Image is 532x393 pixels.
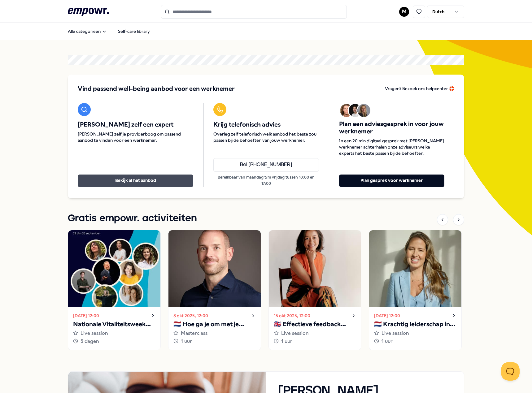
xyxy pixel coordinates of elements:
button: Alle categorieën [63,25,112,37]
time: 8 okt 2025, 12:00 [173,312,208,319]
time: 15 okt 2025, 12:00 [274,312,310,319]
span: [PERSON_NAME] zelf je providerboog om passend aanbod te vinden voor een werknemer. [78,131,193,143]
a: Vragen? Bezoek ons helpcenter 🛟 [385,84,454,93]
a: 8 okt 2025, 12:00🇳🇱 Hoe ga je om met je innerlijke criticus?Masterclass1 uur [168,230,261,350]
img: activity image [269,230,361,307]
div: 5 dagen [73,337,155,345]
a: Bel [PHONE_NUMBER] [213,158,319,172]
span: [PERSON_NAME] zelf een expert [78,121,193,128]
img: activity image [369,230,461,307]
img: Avatar [349,104,362,117]
time: [DATE] 12:00 [73,312,99,319]
div: 1 uur [173,337,256,345]
img: Avatar [357,104,370,117]
div: 1 uur [274,337,356,345]
span: In een 20 min digitaal gesprek met [PERSON_NAME] werknemer achterhalen onze adviseurs welke exper... [339,138,444,156]
span: Plan een adviesgesprek in voor jouw werknemer [339,120,444,135]
iframe: Help Scout Beacon - Open [501,362,520,381]
img: activity image [68,230,160,307]
p: Nationale Vitaliteitsweek 2025 [73,319,155,329]
span: Vragen? Bezoek ons helpcenter 🛟 [385,86,454,91]
button: Bekijk al het aanbod [78,175,193,187]
button: Plan gesprek voor werknemer [339,175,444,187]
div: Live session [274,329,356,337]
a: 15 okt 2025, 12:00🇬🇧 Effectieve feedback geven en ontvangenLive session1 uur [268,230,361,350]
nav: Main [63,25,155,37]
span: Krijg telefonisch advies [213,121,319,128]
h1: Gratis empowr. activiteiten [68,211,197,226]
img: Avatar [340,104,353,117]
a: Self-care library [113,25,155,37]
p: 🇳🇱 Hoe ga je om met je innerlijke criticus? [173,319,256,329]
span: Vind passend well-being aanbod voor een werknemer [78,84,235,93]
time: [DATE] 12:00 [374,312,400,319]
p: Bereikbaar van maandag t/m vrijdag tussen 10:00 en 17:00 [213,174,319,187]
span: Overleg zelf telefonisch welk aanbod het beste zou passen bij de behoeften van jouw werknemer. [213,131,319,143]
div: Live session [73,329,155,337]
p: 🇬🇧 Effectieve feedback geven en ontvangen [274,319,356,329]
input: Search for products, categories or subcategories [161,5,347,19]
div: Masterclass [173,329,256,337]
button: M [399,7,409,17]
img: activity image [168,230,261,307]
p: 🇳🇱 Krachtig leiderschap in uitdagende situaties [374,319,456,329]
div: Live session [374,329,456,337]
a: [DATE] 12:00🇳🇱 Krachtig leiderschap in uitdagende situatiesLive session1 uur [369,230,462,350]
div: 1 uur [374,337,456,345]
a: [DATE] 12:00Nationale Vitaliteitsweek 2025Live session5 dagen [68,230,161,350]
